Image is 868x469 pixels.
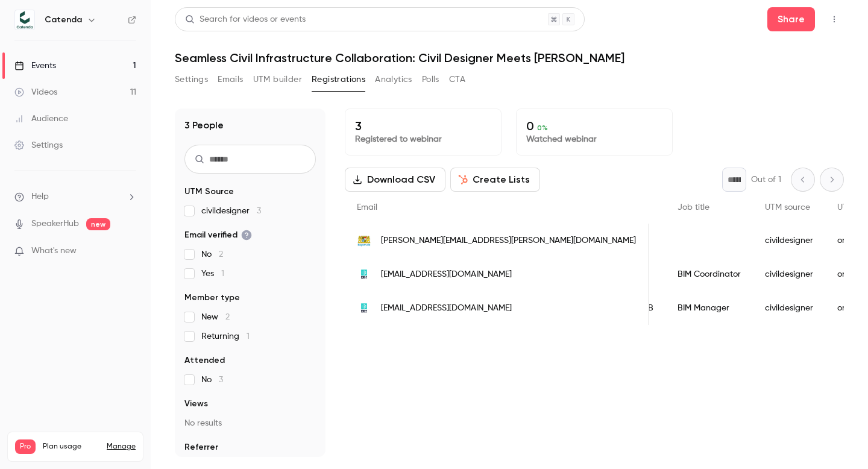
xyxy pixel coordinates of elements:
[247,332,250,341] span: 1
[355,133,491,145] p: Registered to webinar
[753,257,825,291] div: civildesigner
[767,7,815,31] button: Share
[225,313,230,321] span: 2
[381,302,512,315] span: [EMAIL_ADDRESS][DOMAIN_NAME]
[184,229,252,241] span: Email verified
[449,70,465,89] button: CTA
[751,174,781,186] p: Out of 1
[381,234,636,247] span: [PERSON_NAME][EMAIL_ADDRESS][PERSON_NAME][DOMAIN_NAME]
[381,268,512,281] span: [EMAIL_ADDRESS][DOMAIN_NAME]
[107,442,136,452] a: Manage
[184,118,224,133] h1: 3 People
[665,257,753,291] div: BIM Coordinator
[355,119,491,133] p: 3
[184,398,208,410] span: Views
[31,245,77,257] span: What's new
[257,207,261,215] span: 3
[14,86,57,98] div: Videos
[31,190,49,203] span: Help
[201,374,223,386] span: No
[45,14,82,26] h6: Catenda
[184,417,316,429] p: No results
[357,267,371,282] img: balticbim.eu
[122,246,136,257] iframe: Noticeable Trigger
[765,203,810,212] span: UTM source
[218,70,243,89] button: Emails
[375,70,412,89] button: Analytics
[219,376,223,384] span: 3
[184,441,218,453] span: Referrer
[31,218,79,230] a: SpeakerHub
[526,119,662,133] p: 0
[201,330,250,342] span: Returning
[357,203,377,212] span: Email
[678,203,709,212] span: Job title
[345,168,445,192] button: Download CSV
[201,248,223,260] span: No
[184,354,225,367] span: Attended
[175,70,208,89] button: Settings
[753,291,825,325] div: civildesigner
[665,291,753,325] div: BIM Manager
[357,301,371,315] img: balticbim.eu
[357,233,371,248] img: stbapa.bayern.de
[422,70,439,89] button: Polls
[184,292,240,304] span: Member type
[86,218,110,230] span: new
[253,70,302,89] button: UTM builder
[201,205,261,217] span: civildesigner
[14,60,56,72] div: Events
[15,439,36,454] span: Pro
[201,311,230,323] span: New
[537,124,548,132] span: 0 %
[221,269,224,278] span: 1
[175,51,844,65] h1: Seamless Civil Infrastructure Collaboration: Civil Designer Meets [PERSON_NAME]
[184,186,234,198] span: UTM Source
[43,442,99,452] span: Plan usage
[753,224,825,257] div: civildesigner
[312,70,365,89] button: Registrations
[14,139,63,151] div: Settings
[201,268,224,280] span: Yes
[526,133,662,145] p: Watched webinar
[219,250,223,259] span: 2
[15,10,34,30] img: Catenda
[14,190,136,203] li: help-dropdown-opener
[450,168,540,192] button: Create Lists
[14,113,68,125] div: Audience
[185,13,306,26] div: Search for videos or events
